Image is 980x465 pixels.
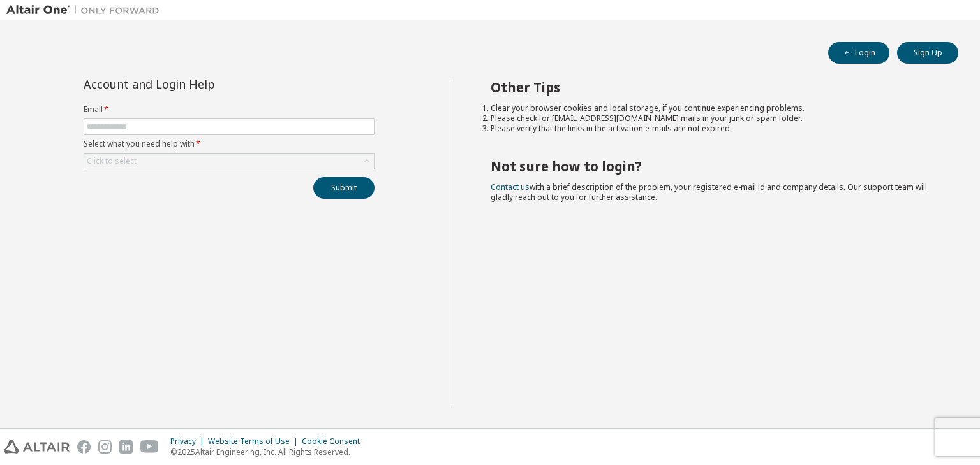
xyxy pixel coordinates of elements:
img: facebook.svg [77,440,91,454]
li: Clear your browser cookies and local storage, if you continue experiencing problems. [491,103,936,113]
span: with a brief description of the problem, your registered e-mail id and company details. Our suppo... [491,182,927,203]
p: © 2025 Altair Engineering, Inc. All Rights Reserved. [170,447,367,457]
button: Submit [313,177,375,199]
img: instagram.svg [98,440,112,454]
button: Login [828,42,889,64]
img: youtube.svg [140,440,159,454]
div: Privacy [170,436,208,447]
div: Cookie Consent [302,436,367,447]
div: Click to select [84,154,374,169]
a: Contact us [491,182,530,192]
div: Account and Login Help [84,79,316,89]
img: Altair One [6,4,166,17]
img: altair_logo.svg [4,440,70,454]
label: Email [84,104,375,115]
label: Select what you need help with [84,139,375,149]
div: Website Terms of Use [208,436,302,447]
h2: Not sure how to login? [491,158,936,175]
h2: Other Tips [491,79,936,96]
li: Please check for [EMAIL_ADDRESS][DOMAIN_NAME] mails in your junk or spam folder. [491,113,936,124]
img: linkedin.svg [119,440,133,454]
button: Sign Up [897,42,958,64]
li: Please verify that the links in the activation e-mails are not expired. [491,124,936,134]
div: Click to select [87,156,137,166]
